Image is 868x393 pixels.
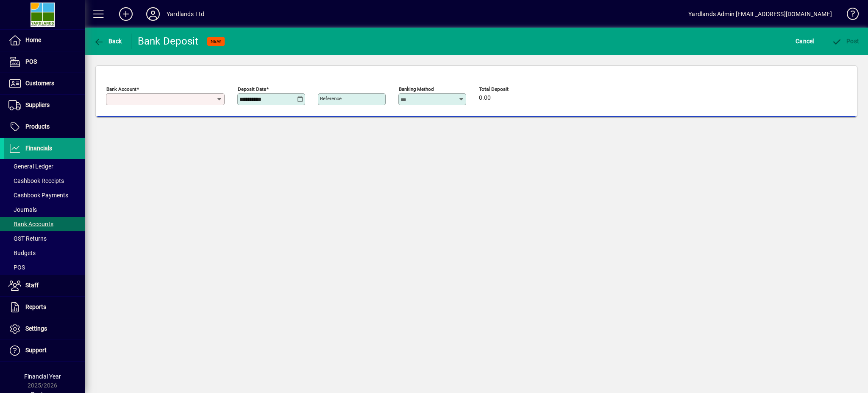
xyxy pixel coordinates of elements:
div: Yardlands Admin [EMAIL_ADDRESS][DOMAIN_NAME] [688,7,832,21]
mat-label: Banking Method [399,86,434,92]
a: Knowledge Base [840,2,857,29]
a: Support [4,340,85,361]
a: Cashbook Payments [4,188,85,202]
span: Suppliers [25,101,50,108]
span: Total Deposit [479,87,530,92]
a: Customers [4,73,85,94]
div: Yardlands Ltd [167,7,204,21]
span: Staff [25,282,39,289]
span: POS [25,58,37,65]
a: Reports [4,297,85,318]
span: Customers [25,80,54,87]
span: Reports [25,303,46,310]
span: Home [25,36,41,43]
span: Cashbook Payments [8,192,68,199]
a: Settings [4,318,85,340]
span: General Ledger [8,163,53,170]
a: Suppliers [4,95,85,116]
a: GST Returns [4,231,85,246]
span: ost [832,38,860,45]
mat-label: Deposit Date [238,86,266,92]
span: 0.00 [479,95,491,101]
div: Bank Deposit [138,34,199,48]
span: Bank Accounts [8,221,53,227]
app-page-header-button: Back [85,34,131,49]
span: Cancel [796,34,814,48]
a: POS [4,51,85,73]
span: P [846,38,850,45]
span: Support [25,347,47,354]
a: Products [4,116,85,138]
a: Bank Accounts [4,217,85,231]
span: Journals [8,206,37,213]
button: Back [92,34,124,49]
mat-label: Reference [320,95,342,101]
span: Products [25,123,50,130]
span: Cashbook Receipts [8,177,64,184]
a: Staff [4,275,85,296]
a: Journals [4,202,85,217]
mat-label: Bank Account [106,86,136,92]
span: Budgets [8,250,36,256]
a: Cashbook Receipts [4,174,85,188]
span: Financials [25,145,52,152]
span: POS [8,264,25,271]
span: Settings [25,325,47,332]
a: Home [4,30,85,51]
button: Profile [139,6,167,22]
button: Cancel [793,34,816,49]
span: NEW [211,39,221,44]
span: Financial Year [24,373,61,380]
a: Budgets [4,246,85,260]
button: Add [112,6,139,22]
a: POS [4,260,85,275]
a: General Ledger [4,159,85,174]
span: GST Returns [8,235,47,242]
span: Back [94,38,122,45]
button: Post [830,34,862,49]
